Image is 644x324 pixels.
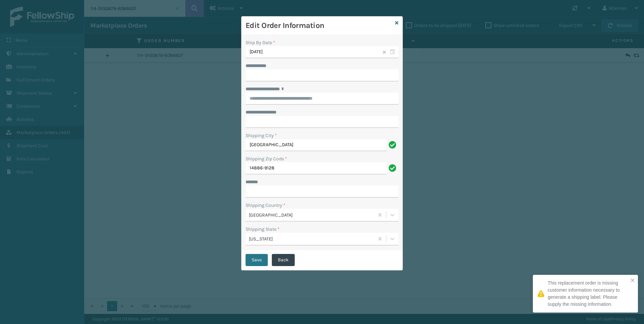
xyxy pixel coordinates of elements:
label: Shipping Country [246,202,285,209]
button: Save [246,254,268,266]
button: close [631,278,635,284]
div: [US_STATE] [249,235,375,242]
label: Shipping Zip Code [246,155,287,162]
label: Shipping State [246,226,280,233]
label: Ship By Date [246,40,275,45]
label: Shipping City [246,132,277,139]
button: Back [272,254,295,266]
h3: Edit Order Information [246,21,392,31]
div: This replacement order is missing customer information necessary to generate a shipping label. Pl... [548,280,629,308]
div: [GEOGRAPHIC_DATA] [249,212,375,219]
input: MM/DD/YYYY [246,46,398,58]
